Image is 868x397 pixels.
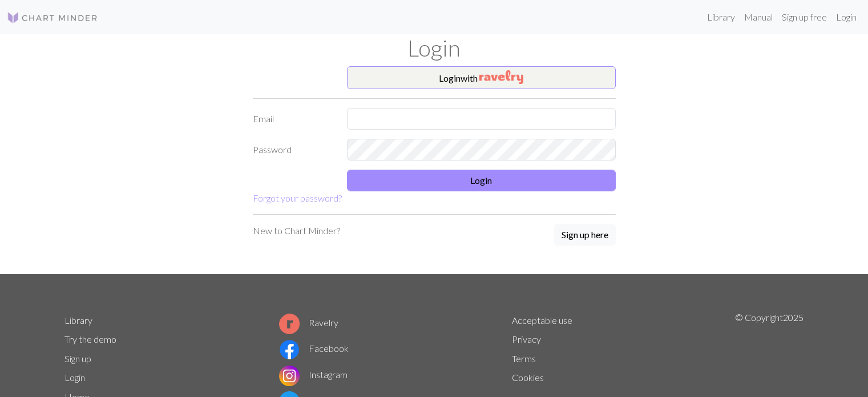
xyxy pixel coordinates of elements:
a: Login [64,372,85,383]
h1: Login [58,34,811,62]
label: Email [246,108,340,130]
a: Try the demo [64,334,116,344]
a: Cookies [512,372,544,383]
img: Facebook logo [279,339,300,360]
img: Ravelry [479,70,523,84]
a: Forgot your password? [253,193,342,203]
img: Logo [7,11,98,25]
button: Loginwith [347,66,616,89]
label: Password [246,139,340,161]
a: Privacy [512,334,541,344]
a: Sign up [64,353,91,364]
a: Login [831,6,861,29]
img: Instagram logo [279,366,300,386]
a: Sign up free [777,6,831,29]
a: Library [64,315,92,326]
a: Manual [740,6,777,29]
img: Ravelry logo [279,314,300,334]
button: Login [347,170,616,191]
p: New to Chart Minder? [253,224,340,238]
a: Library [703,6,740,29]
a: Terms [512,353,536,364]
a: Instagram [279,369,348,380]
button: Sign up here [554,224,616,246]
a: Sign up here [554,224,616,247]
a: Acceptable use [512,315,572,326]
a: Ravelry [279,317,338,328]
a: Facebook [279,343,349,354]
